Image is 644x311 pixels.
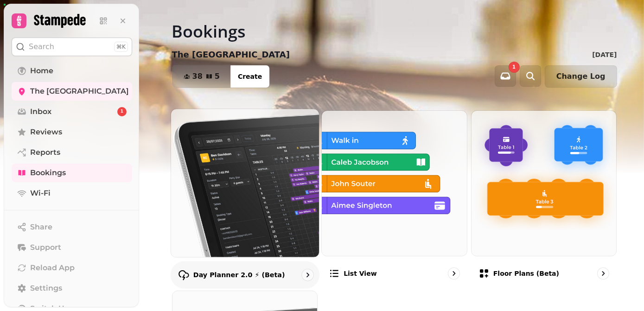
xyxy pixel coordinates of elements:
p: The [GEOGRAPHIC_DATA] [172,48,290,61]
span: 38 [192,73,203,80]
a: Reports [12,143,132,162]
img: List view [322,111,467,256]
button: Create [230,65,269,88]
button: Support [12,238,132,257]
a: Wi-Fi [12,184,132,203]
span: Create [238,73,262,80]
span: 5 [215,73,220,80]
button: Share [12,218,132,236]
svg: go to [449,269,459,278]
a: Settings [12,279,132,298]
span: Reviews [30,127,62,138]
p: [DATE] [592,50,617,59]
a: List viewList view [321,110,467,287]
span: Support [30,242,61,253]
button: 385 [172,65,231,88]
p: List view [344,269,376,278]
svg: go to [303,270,312,279]
a: The [GEOGRAPHIC_DATA] [12,82,132,101]
a: Floor Plans (beta)Floor Plans (beta) [471,110,617,287]
img: Floor Plans (beta) [472,111,617,256]
span: Change Log [556,73,606,80]
p: Day Planner 2.0 ⚡ (Beta) [193,270,285,279]
button: Search⌘K [12,38,132,56]
a: Inbox1 [12,102,132,121]
span: Inbox [30,106,51,117]
span: Wi-Fi [30,188,51,199]
a: Day Planner 2.0 ⚡ (Beta)Day Planner 2.0 ⚡ (Beta) [170,108,319,288]
img: Day Planner 2.0 ⚡ (Beta) [163,102,326,264]
span: Bookings [30,167,66,178]
span: Reports [30,147,60,158]
span: Share [30,222,52,233]
span: 1 [121,108,123,115]
svg: go to [599,269,608,278]
button: Reload App [12,259,132,277]
span: The [GEOGRAPHIC_DATA] [30,86,129,97]
span: Settings [30,283,62,294]
span: 1 [512,65,516,70]
a: Bookings [12,164,132,182]
p: Floor Plans (beta) [493,269,559,278]
a: Reviews [12,123,132,141]
p: Search [29,41,54,52]
a: Home [12,62,132,80]
div: ⌘K [114,42,128,52]
span: Home [30,65,53,76]
button: Change Log [545,65,617,88]
span: Reload App [30,262,75,273]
